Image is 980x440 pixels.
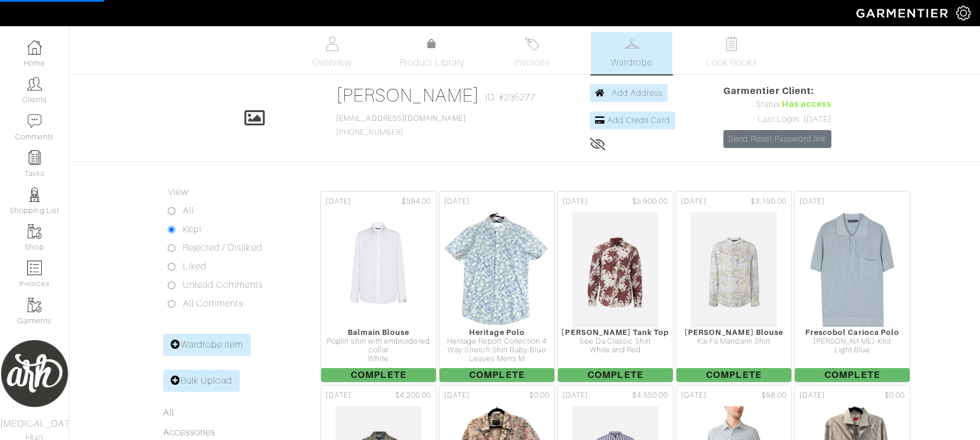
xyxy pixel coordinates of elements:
[956,6,971,20] img: gear-icon-white-bd11855cb880d31180b6d7d6211b90ccbf57a29d726f0c71d8c61bd08dd39cc2.png
[563,196,588,207] span: [DATE]
[799,390,825,401] span: [DATE]
[183,297,244,311] label: All Comments
[793,190,911,384] a: [DATE] Frescobol Carioca Polo [PERSON_NAME]-Knit Light Blue Complete
[563,390,588,401] span: [DATE]
[525,37,539,51] img: orders-27d20c2124de7fd6de4e0e44c1d41de31381a507db9b33961299e4e07d508b8c.svg
[762,390,787,401] span: $98.00
[851,3,956,23] img: garmentier-logo-header-white-b43fb05a5012e4ada735d5af1a66efaba907eab6374d6393d1fbf88cb4ef424d.png
[514,56,549,70] span: Invoices
[27,114,42,128] img: comment-icon-a0a6a9ef722e966f86d9cbdc48e553b5cf19dbc54f86b18d962a5391bc8f6eb6.png
[163,407,174,418] a: All
[319,190,438,384] a: [DATE] $594.00 Balmain Blouse Poplin shirt with embroidered collar White Complete
[439,328,554,337] div: Heritage Polo
[444,196,470,207] span: [DATE]
[809,212,896,328] img: XBoe285gypxaxTbusVAXWCk8
[681,390,707,401] span: [DATE]
[391,37,473,70] a: Product Library
[163,427,216,438] a: Accessories
[336,114,466,136] span: [PHONE_NUMBER]
[163,334,251,356] a: Wardrobe Item
[590,84,668,102] a: Add Address
[795,337,910,346] div: [PERSON_NAME]-Knit
[491,32,572,74] a: Invoices
[27,77,42,91] img: clients-icon-6bae9207a08558b7cb47a8932f037763ab4055f8c8b6bfacd5dc20c3e0201464.png
[27,224,42,239] img: garments-icon-b7da505a4dc4fd61783c78ac3ca0ef83fa9d6f193b1c9dc38574b1d14d53ca28.png
[444,390,470,401] span: [DATE]
[395,390,431,401] span: $4,200.00
[485,91,536,104] span: ID: #235277
[723,130,831,148] a: Send Reset Password link
[795,328,910,337] div: Frescobol Carioca Polo
[723,113,831,126] div: Last Login: [DATE]
[625,37,639,51] img: wardrobe-487a4870c1b7c33e795ec22d11cfc2ed9d08956e64fb3008fe2437562e282088.svg
[529,390,550,401] span: $0.00
[690,212,778,328] img: VJjFhgzVUrJjTrK3tJducgmR
[321,368,436,382] span: Complete
[439,368,554,382] span: Complete
[27,150,42,165] img: reminder-icon-8004d30b9f0a5d33ae49ab947aed9ed385cf756f9e5892f1edd6e32f2345188e.png
[676,328,791,337] div: [PERSON_NAME] Blouse
[723,98,831,111] div: Status:
[326,196,351,207] span: [DATE]
[612,88,663,98] span: Add Address
[27,298,42,312] img: garments-icon-b7da505a4dc4fd61783c78ac3ca0ef83fa9d6f193b1c9dc38574b1d14d53ca28.png
[183,259,207,273] label: Liked
[336,85,480,106] a: [PERSON_NAME]
[725,37,739,51] img: todo-9ac3debb85659649dc8f770b8b6100bb5dab4b48dedcbae339e5042a72dfd3cc.svg
[27,40,42,55] img: dashboard-icon-dbcd8f5a0b271acd01030246c82b418ddd0df26cd7fceb0bd07c9910d44c42f6.png
[439,212,555,328] img: 8sJuruUcH5raaqDBB2Qyos15
[27,187,42,202] img: stylists-icon-eb353228a002819b7ec25b43dbf5f0378dd9e0616d9560372ff212230b889e62.png
[675,190,793,384] a: [DATE] $3,150.00 [PERSON_NAME] Blouse Kai Fa Mandarin Shirt Complete
[336,212,422,328] img: Ay359bi9LoJUt4r3h4aftgrp
[706,56,758,70] span: Look Books
[321,337,436,355] div: Poplin shirt with embroidered collar
[799,196,825,207] span: [DATE]
[676,368,791,382] span: Complete
[607,116,670,125] span: Add Credit Card
[183,241,262,255] label: Rejected / Disliked
[558,328,673,337] div: [PERSON_NAME] Tank Top
[163,370,240,392] a: Bulk Upload
[632,390,668,401] span: $4,550.00
[168,185,190,199] label: View:
[291,32,373,74] a: Overview
[27,261,42,275] img: orders-icon-0abe47150d42831381b5fb84f609e132dff9fe21cb692f30cb5eec754e2cba89.png
[572,212,660,328] img: tV7b9kdHZGRBkrZZKF3XWoHV
[590,111,675,129] a: Add Credit Card
[795,346,910,355] div: Light Blue
[611,56,653,70] span: Wardrobe
[751,196,787,207] span: $3,150.00
[438,190,556,384] a: [DATE] Heritage Polo Heritage Report Collection 4 Way Stretch Shirt Baby Blue Leaves Mens M Complete
[681,196,707,207] span: [DATE]
[326,390,351,401] span: [DATE]
[183,222,202,236] label: Kept
[399,56,465,70] span: Product Library
[556,190,675,384] a: [DATE] $5,900.00 [PERSON_NAME] Tank Top See Da Classic Shirt White and Red Complete
[782,98,832,111] span: Has access
[321,328,436,337] div: Balmain Blouse
[336,114,466,122] a: [EMAIL_ADDRESS][DOMAIN_NAME]
[591,32,672,74] a: Wardrobe
[691,32,772,74] a: Look Books
[558,346,673,355] div: White and Red
[558,368,673,382] span: Complete
[321,355,436,363] div: White
[183,278,264,292] label: Unread Comments
[795,368,910,382] span: Complete
[439,337,554,364] div: Heritage Report Collection 4 Way Stretch Shirt Baby Blue Leaves Mens M
[558,337,673,346] div: See Da Classic Shirt
[312,56,351,70] span: Overview
[885,390,905,401] span: $0.00
[325,37,340,51] img: basicinfo-40fd8af6dae0f16599ec9e87c0ef1c0a1fdea2edbe929e3d69a839185d80c458.svg
[402,196,431,207] span: $594.00
[723,84,831,98] span: Garmentier Client:
[183,204,194,218] label: All
[676,337,791,346] div: Kai Fa Mandarin Shirt
[632,196,668,207] span: $5,900.00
